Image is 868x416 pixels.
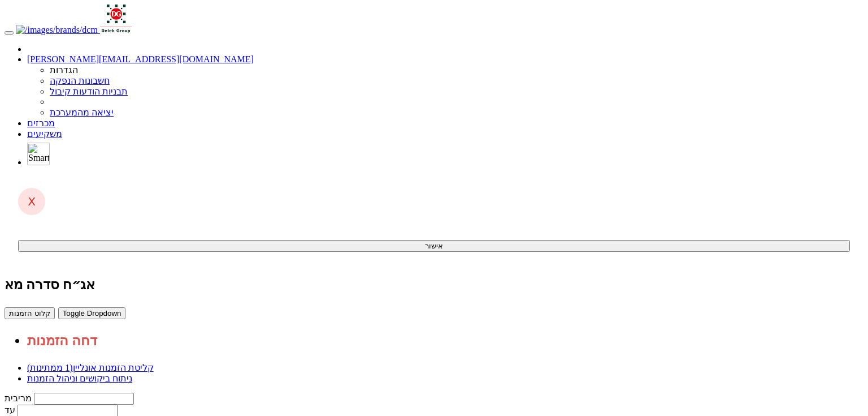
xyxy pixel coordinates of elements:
[27,129,62,139] a: משקיעים
[58,307,126,319] button: Toggle Dropdown
[5,393,32,403] label: מריבית
[50,65,863,75] li: הגדרות
[27,54,254,64] a: [PERSON_NAME][EMAIL_ADDRESS][DOMAIN_NAME]
[63,309,121,318] span: Toggle Dropdown
[5,277,863,293] div: קבוצת דלק בעמ - אג״ח (סדרה מא) - הנפקה לציבור
[27,333,97,348] a: דחה הזמנות
[27,374,132,383] a: ניתוח ביקושים וניהול הזמנות
[27,363,154,372] a: קליטת הזמנות אונליין(1 ממתינות)
[5,307,55,319] button: קלוט הזמנות
[50,76,110,85] a: חשבונות הנפקה
[100,5,132,33] img: Auction Logo
[50,87,128,96] a: תבניות הודעות קיבול
[27,118,55,128] a: מכרזים
[5,405,15,415] label: עד
[27,143,50,165] img: SmartBull Logo
[27,363,73,372] span: (1 ממתינות)
[18,240,850,252] button: אישור
[50,108,114,117] a: יציאה מהמערכת
[16,25,98,35] img: /images/brands/dcm
[28,195,36,208] span: X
